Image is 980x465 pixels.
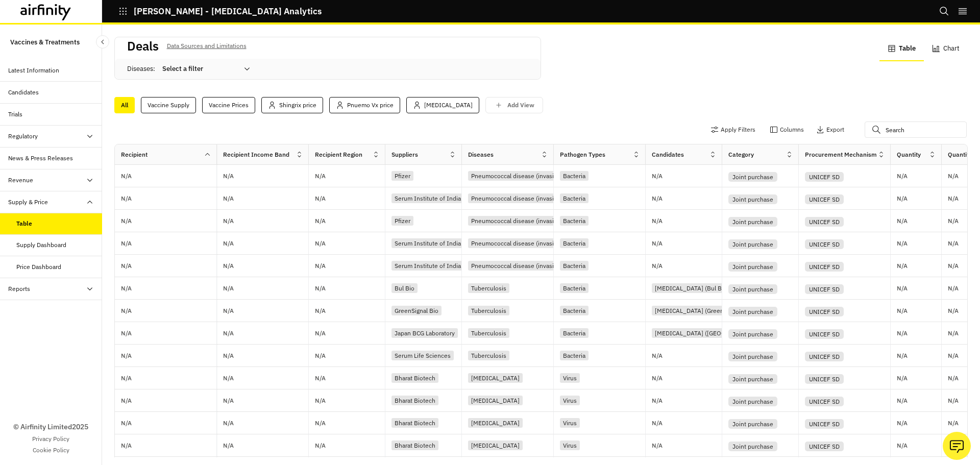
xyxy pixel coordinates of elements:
[391,328,458,338] div: Japan BCG Laboratory
[121,443,132,449] p: N/A
[948,375,959,381] p: N/A
[468,351,509,360] div: Tuberculosis
[652,353,663,359] p: N/A
[223,353,234,359] p: N/A
[391,283,418,293] div: Bul Bio
[805,374,844,384] div: UNICEF SD
[728,419,777,429] div: Joint purchase
[560,306,589,315] div: Bacteria
[391,373,438,383] div: Bharat Biotech
[32,434,69,444] a: Privacy Policy
[897,263,908,269] p: N/A
[897,330,908,336] p: N/A
[118,3,322,20] button: [PERSON_NAME] - [MEDICAL_DATA] Analytics
[897,195,908,202] p: N/A
[826,126,844,133] p: Export
[223,218,234,224] p: N/A
[652,398,663,404] p: N/A
[329,97,400,113] div: Pnuemo Vx price
[315,308,326,314] p: N/A
[121,420,132,426] p: N/A
[948,285,959,291] p: N/A
[391,351,454,360] div: Serum Life Sciences
[391,306,442,315] div: GreenSignal Bio
[897,353,908,359] p: N/A
[865,121,967,138] input: Search
[391,238,464,248] div: Serum Institute of India
[805,262,844,272] div: UNICEF SD
[33,446,69,455] a: Cookie Policy
[728,374,777,384] div: Joint purchase
[897,285,908,291] p: N/A
[728,284,777,294] div: Joint purchase
[315,263,326,269] p: N/A
[315,353,326,359] p: N/A
[805,217,844,227] div: UNICEF SD
[202,97,255,113] div: Vaccine Prices
[468,396,523,405] div: [MEDICAL_DATA]
[315,285,326,291] p: N/A
[16,219,32,228] div: Table
[560,283,589,293] div: Bacteria
[560,328,589,338] div: Bacteria
[728,239,777,249] div: Joint purchase
[652,443,663,449] p: N/A
[223,443,234,449] p: N/A
[16,240,66,250] div: Supply Dashboard
[10,33,80,52] p: Vaccines & Treatments
[897,218,908,224] p: N/A
[560,238,589,248] div: Bacteria
[948,420,959,426] p: N/A
[897,420,908,426] p: N/A
[16,262,61,272] div: Price Dashboard
[391,216,413,226] div: Pfizer
[468,328,509,338] div: Tuberculosis
[468,238,566,248] div: Pneumococcal disease (invasive)
[315,375,326,381] p: N/A
[13,422,88,432] p: © Airfinity Limited 2025
[897,375,908,381] p: N/A
[948,353,959,359] p: N/A
[897,240,908,247] p: N/A
[948,263,959,269] p: N/A
[391,261,464,271] div: Serum Institute of India
[943,432,971,460] button: Ask our analysts
[805,442,844,451] div: UNICEF SD
[141,97,196,113] div: Vaccine Supply
[261,97,323,113] div: Shingrix price
[391,418,438,428] div: Bharat Biotech
[468,261,566,271] div: Pneumococcal disease (invasive)
[948,240,959,247] p: N/A
[805,329,844,339] div: UNICEF SD
[560,373,580,383] div: Virus
[652,375,663,381] p: N/A
[879,37,924,61] button: Table
[560,418,580,428] div: Virus
[710,121,755,138] button: Apply Filters
[121,398,132,404] p: N/A
[728,329,777,339] div: Joint purchase
[8,198,48,207] div: Supply & Price
[8,88,39,97] div: Candidates
[728,352,777,361] div: Joint purchase
[728,397,777,406] div: Joint purchase
[897,150,921,159] div: Quantity
[560,440,580,450] div: Virus
[223,375,234,381] p: N/A
[897,443,908,449] p: N/A
[948,308,959,314] p: N/A
[468,283,509,293] div: Tuberculosis
[652,150,684,159] div: Candidates
[560,396,580,405] div: Virus
[805,172,844,182] div: UNICEF SD
[121,240,132,247] p: N/A
[468,150,494,159] div: Diseases
[805,194,844,204] div: UNICEF SD
[805,352,844,361] div: UNICEF SD
[8,132,38,141] div: Regulatory
[468,373,523,383] div: [MEDICAL_DATA]
[134,7,322,16] p: [PERSON_NAME] - [MEDICAL_DATA] Analytics
[948,173,959,179] p: N/A
[652,306,756,315] div: [MEDICAL_DATA] (GreenSignal Bio)
[315,150,362,159] div: Recipient Region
